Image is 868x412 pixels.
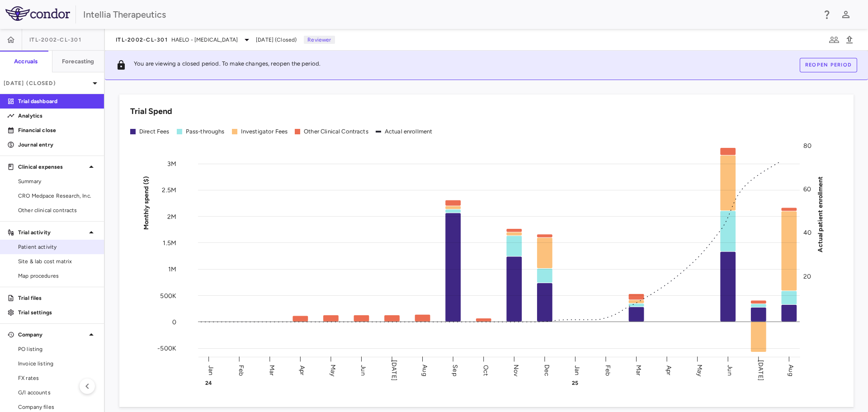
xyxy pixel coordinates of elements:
[168,265,176,273] tspan: 1M
[167,213,176,220] tspan: 2M
[482,365,490,375] text: Oct
[18,360,97,368] span: Invoice listing
[207,365,215,375] text: Jan
[162,186,176,194] tspan: 2.5M
[390,360,398,381] text: [DATE]
[329,364,337,376] text: May
[451,365,459,376] text: Sep
[171,36,238,44] span: HAELO - [MEDICAL_DATA]
[18,308,97,317] p: Trial settings
[256,36,297,44] span: [DATE] (Closed)
[18,192,97,200] span: CRO Medpace Research, Inc.
[14,57,38,66] h6: Accruals
[139,128,170,136] div: Direct Fees
[726,365,734,375] text: Jun
[604,365,612,375] text: Feb
[803,272,811,280] tspan: 20
[142,176,150,230] tspan: Monthly spend ($)
[18,272,97,280] span: Map procedures
[29,36,81,43] span: ITL-2002-CL-301
[18,112,97,120] p: Analytics
[787,365,795,376] text: Aug
[803,229,811,237] tspan: 40
[800,58,857,72] button: Reopen period
[18,141,97,149] p: Journal entry
[18,294,97,302] p: Trial files
[573,365,581,375] text: Jan
[757,360,764,381] text: [DATE]
[18,388,97,397] span: G/l accounts
[5,6,70,21] img: logo-full-SnFGN8VE.png
[18,257,97,265] span: Site & lab cost matrix
[359,365,367,375] text: Jun
[241,128,288,136] div: Investigator Fees
[18,97,97,105] p: Trial dashboard
[172,318,176,326] tspan: 0
[421,365,429,376] text: Aug
[18,228,86,237] p: Trial activity
[572,380,578,386] text: 25
[18,331,86,339] p: Company
[803,185,811,193] tspan: 60
[385,128,433,136] div: Actual enrollment
[205,380,212,386] text: 24
[4,79,90,87] p: [DATE] (Closed)
[304,128,368,136] div: Other Clinical Contracts
[18,177,97,185] span: Summary
[543,364,551,376] text: Dec
[298,365,306,375] text: Apr
[803,142,811,150] tspan: 80
[635,365,642,375] text: Mar
[18,126,97,134] p: Financial close
[816,176,824,252] tspan: Actual patient enrollment
[157,345,176,352] tspan: -500K
[18,403,97,411] span: Company files
[130,105,172,118] h6: Trial Spend
[134,60,321,71] p: You are viewing a closed period. To make changes, reopen the period.
[186,128,225,136] div: Pass-throughs
[83,8,816,21] div: Intellia Therapeutics
[237,365,245,375] text: Feb
[163,239,176,246] tspan: 1.5M
[18,345,97,353] span: PO listing
[665,365,673,375] text: Apr
[18,374,97,382] span: FX rates
[304,36,335,44] p: Reviewer
[696,364,703,376] text: May
[268,365,276,375] text: Mar
[18,243,97,251] span: Patient activity
[167,160,176,168] tspan: 3M
[116,36,168,43] span: ITL-2002-CL-301
[18,163,86,171] p: Clinical expenses
[18,206,97,214] span: Other clinical contracts
[62,57,94,66] h6: Forecasting
[512,364,520,376] text: Nov
[160,292,176,299] tspan: 500K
